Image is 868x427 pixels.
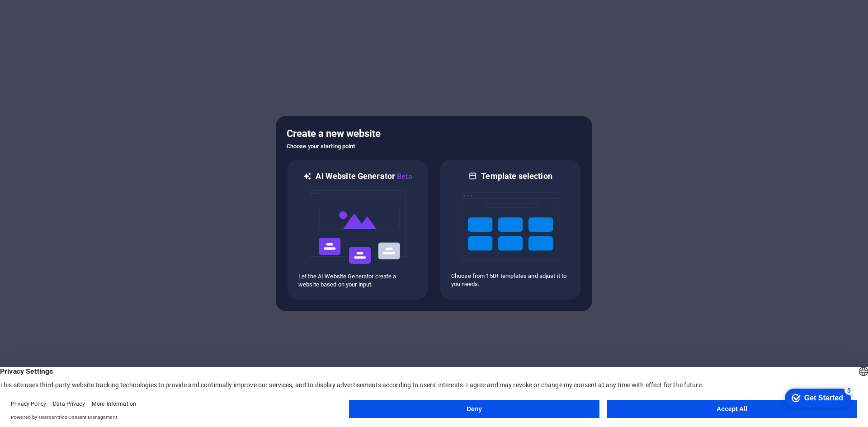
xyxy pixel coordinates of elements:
p: Let the AI Website Generator create a website based on your input. [298,272,417,289]
h6: Choose your starting point [287,141,581,152]
div: Template selectionChoose from 150+ templates and adjust it to you needs. [439,159,581,300]
h5: Create a new website [287,127,581,141]
div: 5 [67,2,76,11]
div: Get Started 5 items remaining, 0% complete [7,5,73,23]
h6: Template selection [481,171,552,182]
div: AI Website GeneratorBetaaiLet the AI Website Generator create a website based on your input. [287,159,429,300]
p: Choose from 150+ templates and adjust it to you needs. [451,272,570,288]
span: Beta [395,172,412,181]
div: Get Started [27,10,66,18]
img: ai [308,182,407,272]
h6: AI Website Generator [316,171,412,182]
